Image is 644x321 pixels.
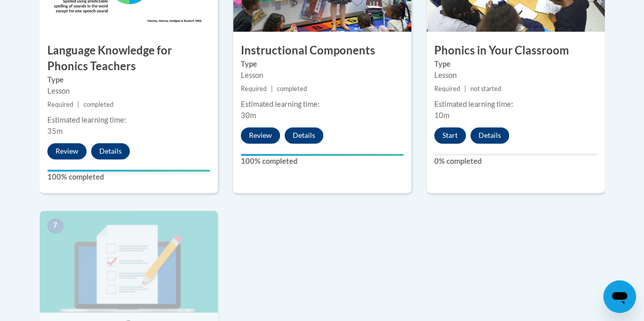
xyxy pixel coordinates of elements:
span: Required [434,85,460,93]
img: Course Image [40,211,218,312]
label: 100% completed [47,171,210,183]
h3: Phonics in Your Classroom [427,43,605,59]
button: Start [434,127,466,143]
h3: Instructional Components [233,43,411,59]
label: Type [434,59,597,70]
button: Details [285,127,323,143]
iframe: Button to launch messaging window [603,280,636,313]
div: Estimated learning time: [241,99,404,110]
div: Lesson [47,85,210,97]
button: Details [91,143,130,159]
span: not started [470,85,501,93]
span: completed [83,101,114,108]
span: 30m [241,111,256,120]
label: 100% completed [241,156,404,167]
div: Lesson [241,70,404,81]
span: 10m [434,111,450,120]
span: | [271,85,273,93]
label: 0% completed [434,156,597,167]
div: Estimated learning time: [47,114,210,126]
div: Your progress [241,154,404,156]
span: Required [47,101,73,108]
button: Review [47,143,87,159]
div: Your progress [47,169,210,171]
div: Lesson [434,70,597,81]
button: Review [241,127,280,143]
span: 35m [47,127,63,135]
h3: Language Knowledge for Phonics Teachers [40,43,218,74]
span: | [77,101,79,108]
span: Required [241,85,267,93]
div: Estimated learning time: [434,99,597,110]
button: Details [470,127,509,143]
label: Type [47,74,210,85]
span: | [464,85,466,93]
span: completed [277,85,307,93]
label: Type [241,59,404,70]
span: 7 [47,218,64,234]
